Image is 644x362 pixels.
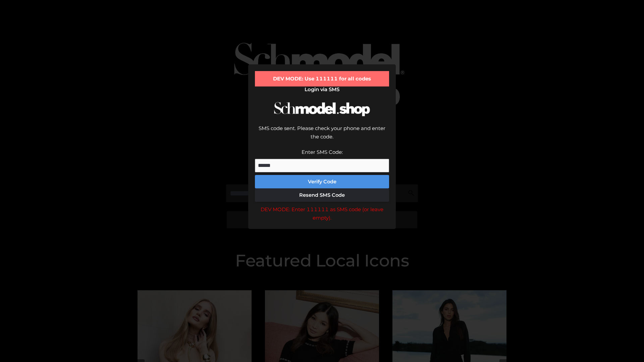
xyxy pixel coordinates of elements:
button: Resend SMS Code [255,188,389,202]
label: Enter SMS Code: [302,149,343,155]
div: DEV MODE: Enter 111111 as SMS code (or leave empty). [255,205,389,222]
img: Schmodel Logo [272,96,372,122]
div: SMS code sent. Please check your phone and enter the code. [255,124,389,148]
h2: Login via SMS [255,86,389,93]
div: DEV MODE: Use 111111 for all codes [255,71,389,86]
button: Verify Code [255,175,389,188]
